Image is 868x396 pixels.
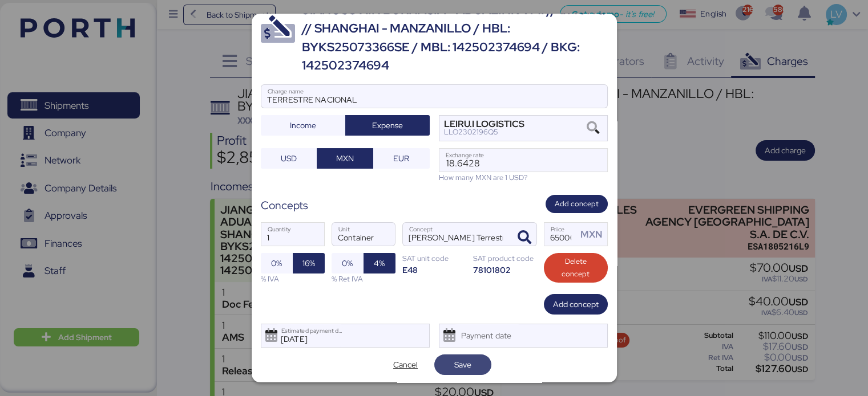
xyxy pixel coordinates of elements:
[546,195,608,214] button: Add concept
[553,297,599,311] span: Add concept
[332,273,395,284] div: % Ret IVA
[290,119,316,132] span: Income
[393,152,409,165] span: EUR
[372,119,403,132] span: Expense
[261,273,325,284] div: % IVA
[345,115,430,136] button: Expense
[544,253,608,283] button: Delete concept
[332,253,364,273] button: 0%
[473,264,537,275] div: 78101802
[261,253,293,273] button: 0%
[261,85,607,108] input: Charge name
[403,223,509,246] input: Concept
[439,149,607,172] input: Exchange rate
[374,256,385,270] span: 4%
[317,148,373,169] button: MXN
[473,253,537,264] div: SAT product code
[444,120,524,128] div: LEIRU.I LOGISTICS
[434,354,491,375] button: Save
[512,226,536,250] button: ConceptConcept
[402,253,466,264] div: SAT unit code
[364,253,395,273] button: 4%
[293,253,325,273] button: 16%
[454,358,471,371] span: Save
[342,256,353,270] span: 0%
[393,358,418,371] span: Cancel
[580,227,607,242] div: MXN
[271,256,282,270] span: 0%
[302,1,608,75] div: JIANGSU XIN BURNASIA - ADUALINK VMI // 1x40HQ // SHANGHAI - MANZANILLO / HBL: BYKS25073366SE / MB...
[261,197,308,214] div: Concepts
[439,172,608,183] div: How many MXN are 1 USD?
[553,255,599,280] span: Delete concept
[261,148,317,169] button: USD
[402,264,466,275] div: E48
[373,148,430,169] button: EUR
[281,152,297,165] span: USD
[444,128,524,136] div: LLO2302196Q5
[332,223,395,246] input: Unit
[544,223,578,246] input: Price
[261,223,324,246] input: Quantity
[261,115,345,136] button: Income
[555,198,599,210] span: Add concept
[336,152,354,165] span: MXN
[544,294,608,315] button: Add concept
[377,354,434,375] button: Cancel
[302,256,315,270] span: 16%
